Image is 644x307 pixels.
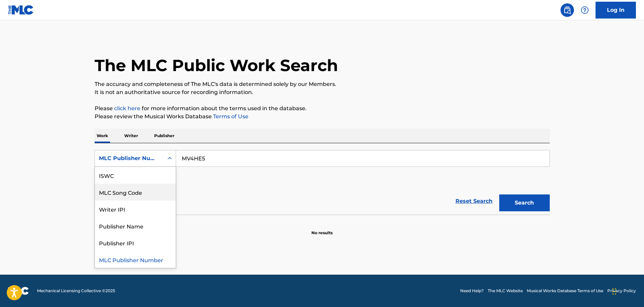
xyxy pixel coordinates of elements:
[499,194,550,211] button: Search
[610,275,644,307] iframe: Chat Widget
[95,167,176,184] div: ISWC
[95,251,176,268] div: MLC Publisher Number
[607,288,636,294] a: Privacy Policy
[596,2,636,19] a: Log In
[311,222,333,236] p: No results
[95,234,176,251] div: Publisher IPI
[460,288,484,294] a: Need Help?
[95,55,338,75] h1: The MLC Public Work Search
[563,6,571,14] img: search
[95,88,550,96] p: It is not an authoritative source for recording information.
[95,184,176,201] div: MLC Song Code
[488,288,523,294] a: The MLC Website
[578,3,591,17] div: Help
[37,288,115,294] span: Mechanical Licensing Collective © 2025
[8,287,29,295] img: logo
[122,129,140,143] p: Writer
[95,201,176,217] div: Writer IPI
[95,217,176,234] div: Publisher Name
[612,281,616,302] div: Drag
[114,105,140,112] a: click here
[95,80,550,88] p: The accuracy and completeness of The MLC's data is determined solely by our Members.
[561,3,574,17] a: Public Search
[152,129,176,143] p: Publisher
[581,6,589,14] img: help
[212,113,248,120] a: Terms of Use
[99,154,160,162] div: MLC Publisher Number
[95,104,550,113] p: Please for more information about the terms used in the database.
[95,129,110,143] p: Work
[452,194,496,209] a: Reset Search
[8,5,34,15] img: MLC Logo
[95,150,550,215] form: Search Form
[527,288,603,294] a: Musical Works Database Terms of Use
[95,113,550,121] p: Please review the Musical Works Database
